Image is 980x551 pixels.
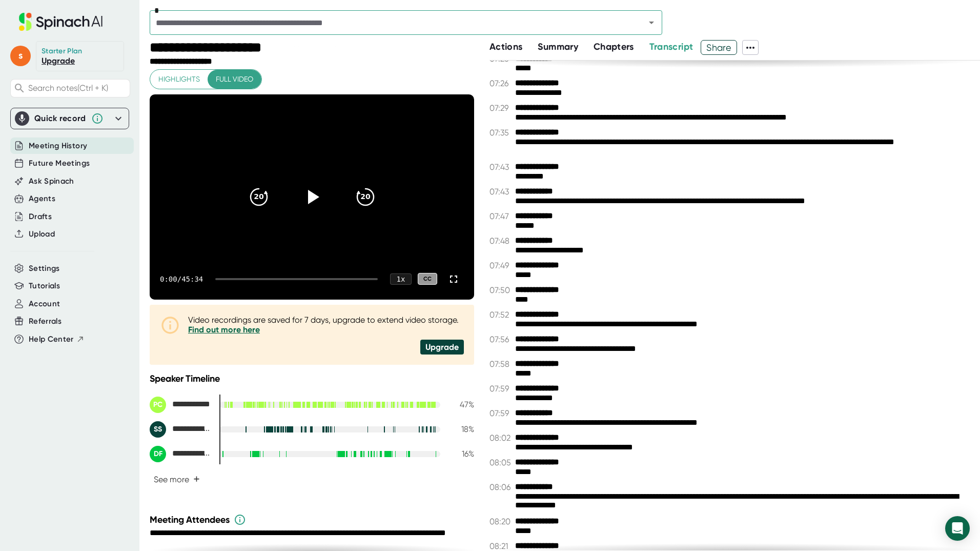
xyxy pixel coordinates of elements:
span: 07:49 [489,261,513,270]
span: Highlights [158,73,200,86]
button: Agents [29,193,55,205]
button: Full video [208,70,261,89]
span: 07:56 [489,334,513,344]
span: 07:59 [489,384,513,393]
span: 08:02 [489,433,513,443]
div: Quick record [15,108,125,129]
div: PC [150,397,166,413]
span: Help Center [29,333,74,345]
div: Dmitry Feldman [150,446,211,462]
div: 0:00 / 45:34 [160,275,203,283]
span: Summary [538,41,578,52]
div: Starter Plan [42,47,83,56]
div: CC [418,273,437,285]
span: 07:29 [489,103,513,113]
span: 07:50 [489,285,513,295]
button: Actions [489,40,522,54]
span: 08:20 [489,517,513,526]
span: Full video [216,73,253,86]
div: DF [150,446,166,462]
span: 07:47 [489,211,513,221]
span: Share [701,38,737,56]
span: Search notes (Ctrl + K) [28,83,108,93]
button: Open [644,15,659,30]
span: Chapters [594,41,634,52]
button: Highlights [150,70,208,89]
span: Transcript [649,41,693,52]
button: Transcript [649,40,693,54]
button: Upload [29,228,55,240]
span: 07:48 [489,236,513,246]
div: 16 % [448,449,474,459]
div: Upgrade [420,340,464,355]
div: 1 x [390,273,412,285]
button: Share [701,40,737,55]
span: Actions [489,41,522,52]
span: 07:52 [489,310,513,320]
button: Tutorials [29,280,60,292]
button: Future Meetings [29,158,90,169]
div: Video recordings are saved for 7 days, upgrade to extend video storage. [188,315,464,334]
button: Summary [538,40,578,54]
div: Sarabjit Singh [150,421,211,438]
button: Settings [29,263,60,274]
div: 18 % [448,424,474,434]
span: 07:43 [489,162,513,172]
button: Meeting History [29,140,87,152]
button: See more+ [150,470,204,488]
div: Meeting Attendees [150,514,477,526]
span: 08:06 [489,482,513,492]
span: + [193,475,200,483]
span: 08:05 [489,458,513,467]
span: 07:59 [489,408,513,418]
a: Find out more here [188,325,260,334]
div: Quick record [34,113,86,124]
span: 07:43 [489,187,513,196]
button: Referrals [29,316,62,327]
button: Help Center [29,333,85,345]
div: SS [150,421,166,438]
div: Speaker Timeline [150,373,474,384]
span: 07:58 [489,359,513,369]
button: Account [29,298,60,310]
span: 07:35 [489,128,513,137]
span: 08:21 [489,541,513,551]
span: s [10,46,31,66]
button: Chapters [594,40,634,54]
button: Drafts [29,211,52,223]
div: Open Intercom Messenger [945,516,970,541]
button: Ask Spinach [29,175,74,187]
div: Peter Custer [150,397,211,413]
span: 07:26 [489,78,513,88]
div: 47 % [448,400,474,409]
a: Upgrade [42,56,75,66]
